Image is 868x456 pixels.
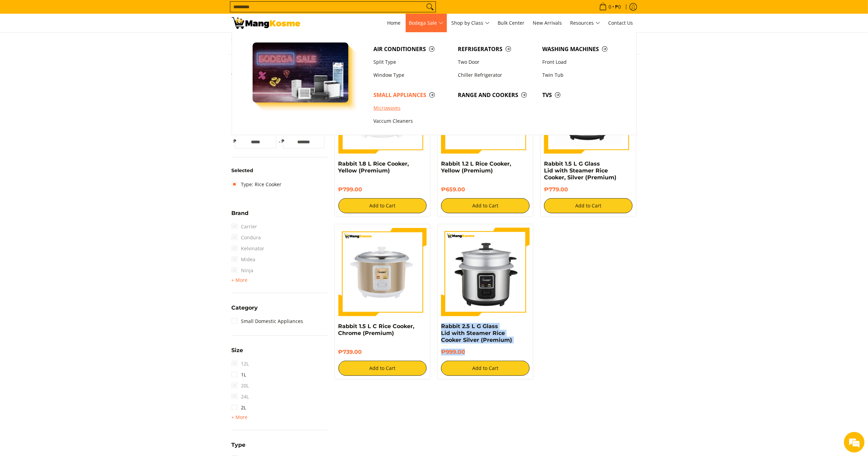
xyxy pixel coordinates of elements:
[338,323,415,336] a: Rabbit 1.5 L C Rice Cooker, Chrome (Premium)
[232,168,328,174] h6: Selected
[232,369,246,380] a: 1L
[539,56,623,69] a: Front Load
[232,402,246,413] a: 2L
[544,160,616,181] a: Rabbit 1.5 L G Glass Lid with Steamer Rice Cooker, Silver (Premium)
[232,138,239,145] span: ₱
[370,56,454,69] a: Split Type
[232,179,282,190] a: Type: Rice Cooker
[338,186,427,193] h6: ₱799.00
[425,2,436,12] button: Search
[232,17,300,29] img: Small Appliances l Mang Kosme: Home Appliances Warehouse Sale
[232,348,243,358] summary: Open
[338,228,427,316] img: https://mangkosme.com/products/rabbit-1-5-l-c-rice-cooker-chrome-class-a
[370,88,454,101] a: Small Appliances
[533,20,562,26] span: New Arrivals
[3,187,131,211] textarea: Type your message and hit 'Enter'
[232,305,258,311] span: Category
[614,4,622,9] span: ₱0
[441,198,530,213] button: Add to Cart
[406,14,447,32] a: Bodega Sale
[454,56,539,69] a: Two Door
[597,3,623,11] span: •
[36,38,115,47] div: Chat with us now
[544,198,633,213] button: Add to Cart
[232,413,248,421] summary: Open
[448,14,493,32] a: Shop by Class
[338,361,427,376] button: Add to Cart
[232,211,249,221] summary: Open
[370,101,454,115] a: Microwaves
[458,91,535,99] span: Range and Cookers
[338,349,427,356] h6: ₱739.00
[544,186,633,193] h6: ₱779.00
[373,91,451,99] span: Small Appliances
[370,43,454,56] a: Air Conditioners
[441,228,530,316] img: https://mangkosme.com/products/rabbit-2-5-l-g-glass-lid-with-steamer-rice-cooker-silver-class-a
[498,20,525,26] span: Bulk Center
[232,276,248,284] summary: Open
[232,316,303,327] a: Small Domestic Appliances
[232,442,246,453] summary: Open
[441,160,511,174] a: Rabbit 1.2 L Rice Cooker, Yellow (Premium)
[338,198,427,213] button: Add to Cart
[373,45,451,53] span: Air Conditioners
[495,14,528,32] a: Bulk Center
[232,211,249,216] span: Brand
[232,348,243,353] span: Size
[232,380,249,391] span: 20L
[232,221,257,232] span: Carrier
[452,19,490,27] span: Shop by Class
[232,254,256,265] span: Midea
[40,86,95,156] span: We're online!
[232,358,249,369] span: 12L
[609,20,633,26] span: Contact Us
[454,69,539,82] a: Chiller Refrigerator
[232,277,248,283] span: + More
[232,415,248,420] span: + More
[370,69,454,82] a: Window Type
[232,442,246,448] span: Type
[232,243,265,254] span: Kelvinator
[608,4,613,9] span: 0
[605,14,637,32] a: Contact Us
[232,265,254,276] span: Ninja
[441,186,530,193] h6: ₱659.00
[539,69,623,82] a: Twin Tub
[539,88,623,101] a: TVs
[454,43,539,56] a: Refrigerators
[542,91,620,99] span: TVs
[570,19,600,27] span: Resources
[441,361,530,376] button: Add to Cart
[409,19,443,27] span: Bodega Sale
[232,305,258,316] summary: Open
[539,43,623,56] a: Washing Machines
[441,349,530,356] h6: ₱999.00
[232,232,261,243] span: Condura
[567,14,604,32] a: Resources
[113,3,129,20] div: Minimize live chat window
[454,88,539,101] a: Range and Cookers
[232,391,249,402] span: 24L
[338,160,409,174] a: Rabbit 1.8 L Rice Cooker, Yellow (Premium)
[370,115,454,128] a: Vaccum Cleaners
[307,14,637,32] nav: Main Menu
[384,14,404,32] a: Home
[530,14,566,32] a: New Arrivals
[441,323,512,343] a: Rabbit 2.5 L G Glass Lid with Steamer Rice Cooker Silver (Premium)
[387,20,401,26] span: Home
[458,45,535,53] span: Refrigerators
[253,43,349,103] img: Bodega Sale
[280,138,287,145] span: ₱
[542,45,620,53] span: Washing Machines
